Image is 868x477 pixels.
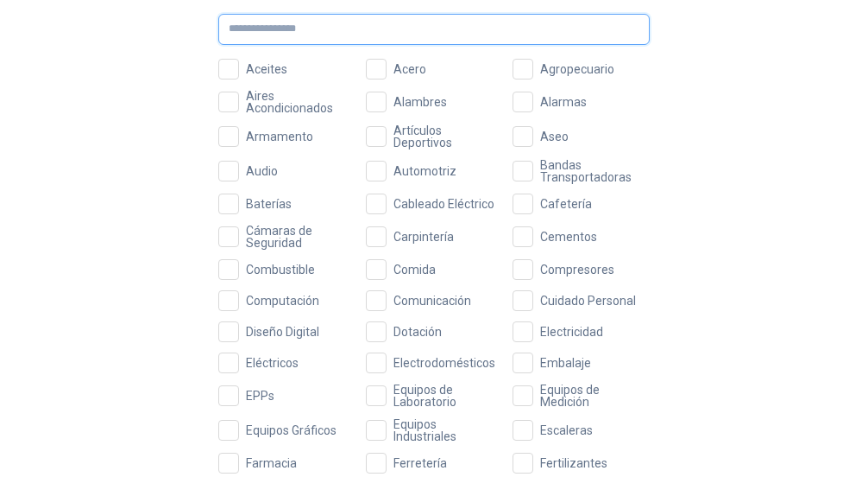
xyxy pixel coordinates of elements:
[533,424,600,436] span: Escaleras
[387,198,501,210] span: Cableado Eléctrico
[533,63,621,75] span: Agropecuario
[239,130,320,143] span: Armamento
[533,357,598,369] span: Embalaje
[239,63,294,75] span: Aceites
[387,457,454,469] span: Ferretería
[387,418,503,442] span: Equipos Industriales
[387,124,503,149] span: Artículos Deportivos
[387,295,478,307] span: Comunicación
[387,384,503,408] span: Equipos de Laboratorio
[533,295,643,307] span: Cuidado Personal
[239,457,304,469] span: Farmacia
[239,424,343,436] span: Equipos Gráficos
[533,96,594,108] span: Alarmas
[387,357,502,369] span: Electrodomésticos
[239,165,285,177] span: Audio
[387,231,461,243] span: Carpintería
[239,295,326,307] span: Computación
[533,198,599,210] span: Cafetería
[533,457,614,469] span: Fertilizantes
[239,225,355,249] span: Cámaras de Seguridad
[533,326,610,338] span: Electricidad
[387,165,463,177] span: Automotriz
[533,264,621,276] span: Compresores
[387,264,443,276] span: Comida
[533,384,650,408] span: Equipos de Medición
[387,326,449,338] span: Dotación
[239,264,322,276] span: Combustible
[239,198,299,210] span: Baterías
[239,390,281,402] span: EPPs
[239,90,355,114] span: Aires Acondicionados
[239,357,305,369] span: Eléctricos
[239,326,326,338] span: Diseño Digital
[533,159,650,183] span: Bandas Transportadoras
[387,96,454,108] span: Alambres
[387,63,433,75] span: Acero
[533,231,604,243] span: Cementos
[533,130,576,143] span: Aseo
